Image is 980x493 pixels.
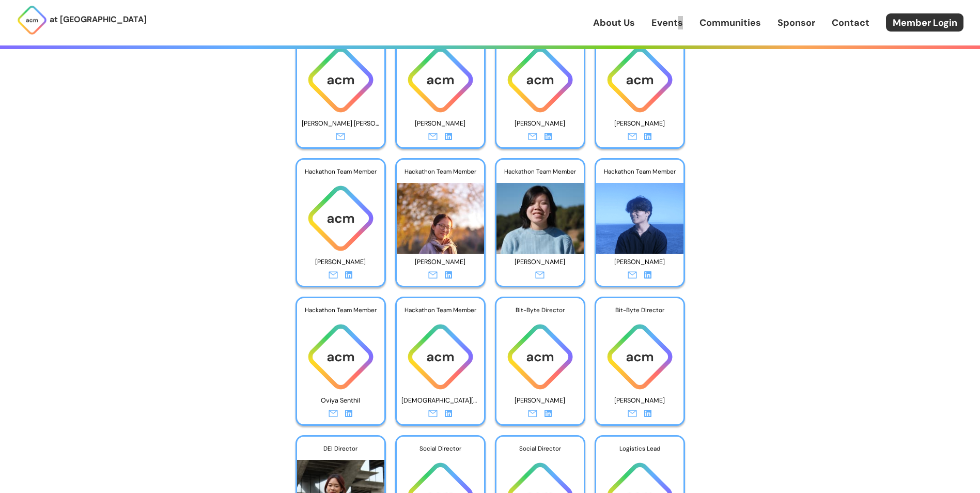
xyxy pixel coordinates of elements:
[397,175,484,254] img: Photo of Serena Chen
[297,321,384,392] img: ACM logo
[17,5,147,36] a: at [GEOGRAPHIC_DATA]
[397,321,484,392] img: ACM logo
[601,393,679,409] p: [PERSON_NAME]
[496,44,584,115] img: ACM logo
[886,13,963,32] a: Member Login
[832,16,869,29] a: Contact
[401,254,479,270] p: [PERSON_NAME]
[297,44,384,115] img: ACM logo
[17,5,48,36] img: ACM Logo
[297,160,384,183] div: Hackathon Team Member
[397,437,484,460] div: Social Director
[297,437,384,460] div: DEI Director
[596,437,683,460] div: Logistics Lead
[596,321,683,392] img: ACM logo
[50,13,147,26] p: at [GEOGRAPHIC_DATA]
[401,116,479,132] p: [PERSON_NAME]
[596,298,683,322] div: Bit-Byte Director
[401,393,479,409] p: [DEMOGRAPHIC_DATA][PERSON_NAME]
[302,116,380,132] p: [PERSON_NAME] [PERSON_NAME]
[601,254,679,270] p: [PERSON_NAME]
[596,44,683,115] img: ACM logo
[501,254,579,270] p: [PERSON_NAME]
[777,16,815,29] a: Sponsor
[297,298,384,322] div: Hackathon Team Member
[699,16,761,29] a: Communities
[496,321,584,392] img: ACM logo
[501,393,579,409] p: [PERSON_NAME]
[596,160,683,183] div: Hackathon Team Member
[397,44,484,115] img: ACM logo
[397,298,484,322] div: Hackathon Team Member
[496,175,584,254] img: Photo of Serena Chuang
[302,393,380,409] p: Oviya Senthil
[297,183,384,254] img: ACM logo
[397,160,484,183] div: Hackathon Team Member
[593,16,635,29] a: About Us
[596,175,683,254] img: Photo of Ryan Ni
[651,16,683,29] a: Events
[496,437,584,460] div: Social Director
[302,254,380,270] p: [PERSON_NAME]
[601,116,679,132] p: [PERSON_NAME]
[501,116,579,132] p: [PERSON_NAME]
[496,160,584,183] div: Hackathon Team Member
[496,298,584,322] div: Bit-Byte Director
